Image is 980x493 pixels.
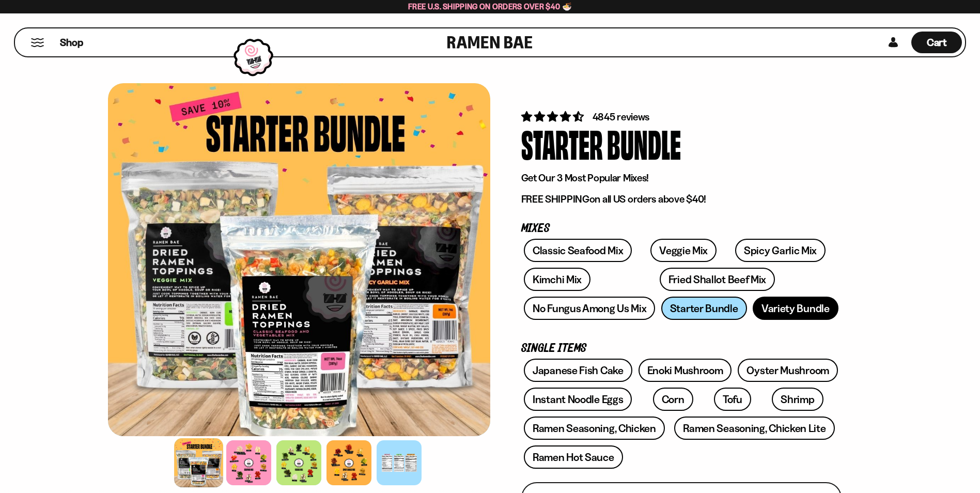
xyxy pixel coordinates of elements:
[650,239,717,262] a: Veggie Mix
[639,359,732,382] a: Enoki Mushroom
[524,445,623,469] a: Ramen Hot Sauce
[524,268,590,291] a: Kimchi Mix
[524,359,632,382] a: Japanese Fish Cake
[60,32,83,53] a: Shop
[60,36,83,50] span: Shop
[521,193,589,205] strong: FREE SHIPPING
[714,388,751,411] a: Tofu
[593,111,650,123] span: 4845 reviews
[30,38,44,47] button: Mobile Menu Trigger
[772,388,823,411] a: Shrimp
[607,124,681,163] div: Bundle
[408,2,572,11] span: Free U.S. Shipping on Orders over $40 🍜
[521,110,586,123] span: 4.71 stars
[753,297,838,320] a: Variety Bundle
[521,124,603,163] div: Starter
[524,388,632,411] a: Instant Noodle Eggs
[524,297,655,320] a: No Fungus Among Us Mix
[660,268,775,291] a: Fried Shallot Beef Mix
[521,224,842,234] p: Mixes
[738,359,838,382] a: Oyster Mushroom
[653,388,693,411] a: Corn
[927,36,947,49] span: Cart
[911,28,962,56] div: Cart
[674,417,834,440] a: Ramen Seasoning, Chicken Lite
[521,193,842,206] p: on all US orders above $40!
[521,172,842,184] p: Get Our 3 Most Popular Mixes!
[735,239,826,262] a: Spicy Garlic Mix
[524,239,632,262] a: Classic Seafood Mix
[521,344,842,353] p: Single Items
[524,417,665,440] a: Ramen Seasoning, Chicken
